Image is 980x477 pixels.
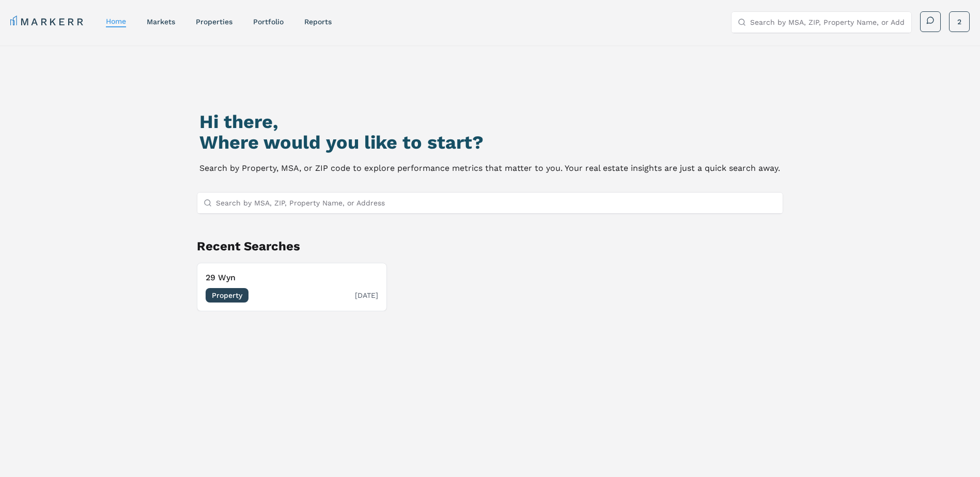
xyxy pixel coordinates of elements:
[957,17,961,27] span: 2
[253,18,284,26] a: Portfolio
[196,18,232,26] a: properties
[750,12,905,33] input: Search by MSA, ZIP, Property Name, or Address
[206,288,248,303] span: Property
[199,161,780,176] p: Search by Property, MSA, or ZIP code to explore performance metrics that matter to you. Your real...
[199,132,780,153] h2: Where would you like to start?
[949,11,970,32] button: 2
[10,14,85,29] a: MARKERR
[355,290,378,300] span: [DATE]
[199,112,780,132] h1: Hi there,
[147,18,175,26] a: markets
[206,272,378,284] h3: 29 Wyn
[304,18,332,26] a: reports
[216,193,777,213] input: Search by MSA, ZIP, Property Name, or Address
[197,238,784,255] h2: Recent Searches
[106,17,126,25] a: home
[197,263,387,311] button: 29 WynProperty[DATE]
